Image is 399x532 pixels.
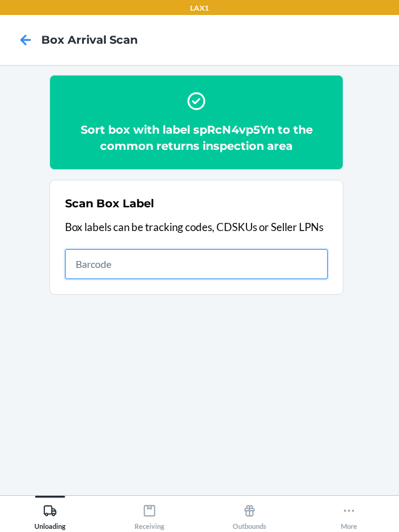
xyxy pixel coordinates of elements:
button: Receiving [100,496,200,530]
h4: Box Arrival Scan [41,32,138,48]
div: More [341,499,357,530]
h2: Scan Box Label [65,195,154,212]
button: Outbounds [199,496,300,530]
h2: Sort box with label spRcN4vp5Yn to the common returns inspection area [65,122,328,154]
input: Barcode [65,249,328,279]
p: LAX1 [190,2,209,14]
div: Outbounds [233,499,266,530]
div: Receiving [134,499,164,530]
div: Unloading [34,499,66,530]
p: Box labels can be tracking codes, CDSKUs or Seller LPNs [65,219,328,235]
